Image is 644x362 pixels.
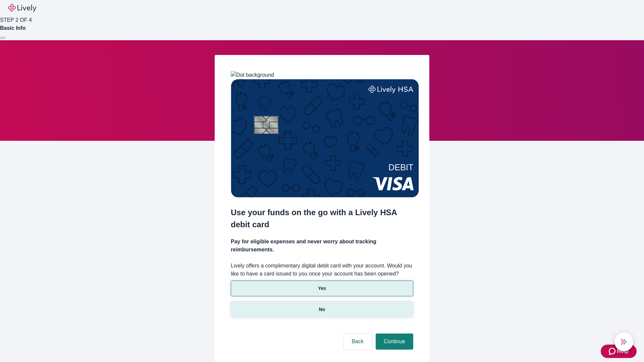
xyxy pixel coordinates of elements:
[343,334,372,350] button: Back
[8,4,36,12] img: Lively
[376,334,413,350] button: Continue
[231,206,413,231] h2: Use your funds on the go with a Lively HSA debit card
[231,262,413,278] label: Lively offers a complimentary digital debit card with your account. Would you like to have a card...
[231,281,413,296] button: Yes
[617,347,629,355] span: Help
[621,339,627,345] svg: Lively AI Assistant
[319,306,325,313] p: No
[231,79,419,197] img: Debit card
[614,333,633,351] button: chat
[231,302,413,317] button: No
[231,238,413,254] h4: Pay for eligible expenses and never worry about tracking reimbursements.
[601,345,637,358] button: Zendesk support iconHelp
[231,71,274,79] img: Dot background
[318,285,326,292] p: Yes
[609,347,617,355] svg: Zendesk support icon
